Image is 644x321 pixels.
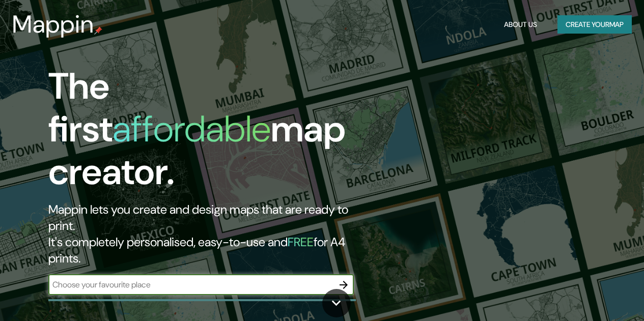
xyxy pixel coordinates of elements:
input: Choose your favourite place [48,279,333,290]
h2: Mappin lets you create and design maps that are ready to print. It's completely personalised, eas... [48,201,371,267]
img: mappin-pin [94,26,102,35]
h1: The first map creator. [48,65,371,201]
h5: FREE [288,234,314,250]
h1: affordable [113,105,271,153]
button: Create yourmap [557,15,632,34]
h3: Mappin [12,10,94,39]
button: About Us [500,15,541,34]
iframe: Help widget launcher [553,281,633,310]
